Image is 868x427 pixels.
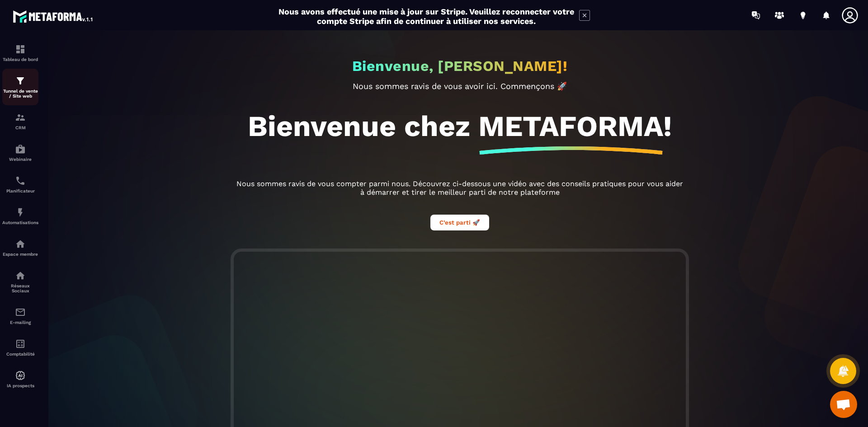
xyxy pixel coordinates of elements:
h2: Nous avons effectué une mise à jour sur Stripe. Veuillez reconnecter votre compte Stripe afin de ... [278,7,575,26]
p: Automatisations [2,220,38,225]
p: Réseaux Sociaux [2,283,38,293]
p: Nous sommes ravis de vous avoir ici. Commençons 🚀 [234,81,686,91]
p: Espace membre [2,252,38,257]
button: C’est parti 🚀 [430,215,489,230]
img: automations [15,370,26,381]
img: logo [13,8,94,24]
a: emailemailE-mailing [2,300,38,332]
h2: Bienvenue, [PERSON_NAME]! [352,57,568,75]
p: Nous sommes ravis de vous compter parmi nous. Découvrez ci-dessous une vidéo avec des conseils pr... [234,179,686,197]
a: formationformationTunnel de vente / Site web [2,69,38,105]
a: schedulerschedulerPlanificateur [2,169,38,200]
a: automationsautomationsEspace membre [2,232,38,263]
img: automations [15,144,26,155]
p: IA prospects [2,383,38,388]
img: social-network [15,270,26,281]
a: automationsautomationsWebinaire [2,137,38,169]
a: formationformationTableau de bord [2,37,38,69]
img: scheduler [15,175,26,186]
p: Webinaire [2,157,38,162]
img: formation [15,75,26,86]
p: Planificateur [2,188,38,193]
img: automations [15,207,26,218]
img: accountant [15,338,26,349]
p: E-mailing [2,320,38,325]
a: Ouvrir le chat [830,391,857,418]
a: formationformationCRM [2,105,38,137]
a: accountantaccountantComptabilité [2,332,38,363]
p: Tunnel de vente / Site web [2,89,38,99]
img: email [15,307,26,318]
img: automations [15,239,26,249]
p: Comptabilité [2,352,38,357]
img: formation [15,112,26,123]
a: social-networksocial-networkRéseaux Sociaux [2,263,38,300]
h1: Bienvenue chez METAFORMA! [248,109,672,143]
p: Tableau de bord [2,57,38,62]
p: CRM [2,125,38,130]
img: formation [15,44,26,55]
a: C’est parti 🚀 [430,218,489,226]
a: automationsautomationsAutomatisations [2,200,38,232]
